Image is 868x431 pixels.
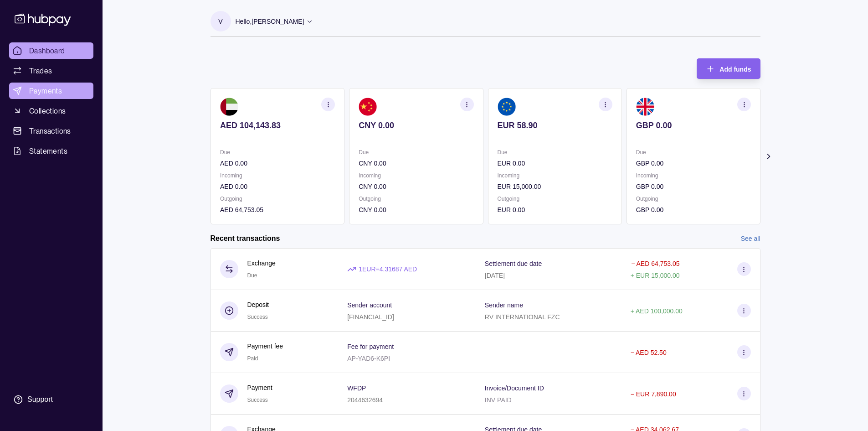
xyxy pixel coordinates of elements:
[236,16,304,26] p: Hello, [PERSON_NAME]
[636,120,750,130] p: GBP 0.00
[9,143,93,159] a: Statements
[220,120,335,130] p: AED 104,143.83
[631,260,679,267] p: − AED 64,753.05
[497,194,612,204] p: Outgoing
[359,120,473,130] p: CNY 0.00
[497,182,612,192] p: EUR 15,000.00
[485,396,512,404] p: INV PAID
[218,16,222,26] p: V
[636,171,750,181] p: Incoming
[220,182,335,192] p: AED 0.00
[9,83,93,99] a: Payments
[247,258,276,268] p: Exchange
[9,123,93,139] a: Transactions
[359,147,473,157] p: Due
[636,98,654,116] img: gb
[485,260,542,267] p: Settlement due date
[636,158,750,168] p: GBP 0.00
[636,182,750,192] p: GBP 0.00
[497,120,612,130] p: EUR 58.90
[636,147,750,157] p: Due
[29,145,67,156] span: Statements
[359,264,417,274] p: 1 EUR = 4.31687 AED
[631,307,683,315] p: + AED 100,000.00
[485,313,560,321] p: RV INTERNATIONAL FZC
[220,194,335,204] p: Outgoing
[247,355,258,362] span: Paid
[485,384,544,392] p: Invoice/Document ID
[497,158,612,168] p: EUR 0.00
[247,341,283,351] p: Payment fee
[359,194,473,204] p: Outgoing
[631,390,676,398] p: − EUR 7,890.00
[29,65,52,76] span: Trades
[211,234,280,244] h2: Recent transactions
[9,62,93,79] a: Trades
[347,343,394,350] p: Fee for payment
[741,234,760,244] a: See all
[247,300,269,310] p: Deposit
[9,42,93,59] a: Dashboard
[29,105,66,116] span: Collections
[485,301,523,309] p: Sender name
[220,158,335,168] p: AED 0.00
[485,272,505,279] p: [DATE]
[636,205,750,215] p: GBP 0.00
[359,205,473,215] p: CNY 0.00
[247,397,268,403] span: Success
[247,314,268,320] span: Success
[347,355,390,362] p: AP-YAD6-K6PI
[697,58,760,79] button: Add funds
[220,147,335,157] p: Due
[347,384,366,392] p: WFDP
[347,301,392,309] p: Sender account
[347,396,383,404] p: 2044632694
[247,272,257,279] span: Due
[220,98,238,116] img: ae
[497,98,515,116] img: eu
[359,158,473,168] p: CNY 0.00
[9,390,93,409] a: Support
[347,313,394,321] p: [FINANCIAL_ID]
[27,395,53,405] div: Support
[29,45,65,56] span: Dashboard
[29,85,62,96] span: Payments
[631,349,667,356] p: − AED 52.50
[9,103,93,119] a: Collections
[247,383,272,393] p: Payment
[631,272,680,279] p: + EUR 15,000.00
[636,194,750,204] p: Outgoing
[29,125,71,136] span: Transactions
[220,205,335,215] p: AED 64,753.05
[497,171,612,181] p: Incoming
[359,171,473,181] p: Incoming
[497,147,612,157] p: Due
[359,98,377,116] img: cn
[359,182,473,192] p: CNY 0.00
[220,171,335,181] p: Incoming
[719,66,751,73] span: Add funds
[497,205,612,215] p: EUR 0.00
